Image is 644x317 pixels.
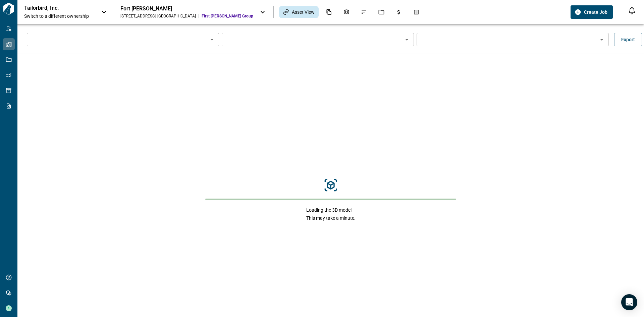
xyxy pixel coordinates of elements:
button: Create Job [571,5,613,19]
span: Loading the 3D model [306,207,356,213]
span: Create Job [584,9,607,15]
div: [STREET_ADDRESS] , [GEOGRAPHIC_DATA] [120,13,196,19]
div: Documents [322,6,336,18]
button: Open [597,35,606,44]
div: Open Intercom Messenger [621,294,637,310]
button: Open [207,35,217,44]
div: Budgets [392,6,406,18]
button: Open notification feed [627,5,637,16]
div: Jobs [374,6,388,18]
span: Switch to a different ownership [24,13,95,19]
span: This may take a minute. [306,215,356,221]
p: Tailorbird, Inc. [24,5,85,11]
div: Photos [339,6,354,18]
button: Export [614,33,642,46]
span: First [PERSON_NAME] Group [202,13,253,19]
div: Asset View [279,6,319,18]
span: Export [621,36,635,43]
div: Takeoff Center [409,6,423,18]
button: Open [402,35,412,44]
span: Asset View [292,9,315,15]
div: Issues & Info [357,6,371,18]
div: Fort [PERSON_NAME] [120,5,253,12]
